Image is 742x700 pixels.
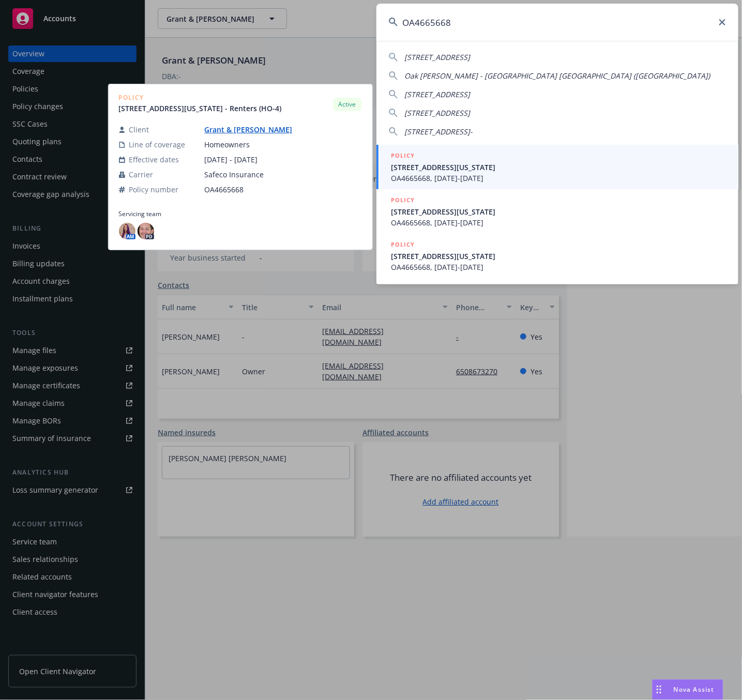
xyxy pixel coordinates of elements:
[391,206,726,217] span: [STREET_ADDRESS][US_STATE]
[391,173,726,184] span: OA4665668, [DATE]-[DATE]
[376,234,738,278] a: POLICY[STREET_ADDRESS][US_STATE]OA4665668, [DATE]-[DATE]
[674,685,715,694] span: Nova Assist
[404,127,473,136] span: [STREET_ADDRESS]-
[376,189,738,234] a: POLICY[STREET_ADDRESS][US_STATE]OA4665668, [DATE]-[DATE]
[391,162,726,173] span: [STREET_ADDRESS][US_STATE]
[391,217,726,228] span: OA4665668, [DATE]-[DATE]
[391,251,726,262] span: [STREET_ADDRESS][US_STATE]
[391,195,415,205] h5: POLICY
[404,52,470,62] span: [STREET_ADDRESS]
[376,145,738,189] a: POLICY[STREET_ADDRESS][US_STATE]OA4665668, [DATE]-[DATE]
[391,239,415,250] h5: POLICY
[391,262,726,272] span: OA4665668, [DATE]-[DATE]
[404,71,710,81] span: Oak [PERSON_NAME] - [GEOGRAPHIC_DATA] [GEOGRAPHIC_DATA] ([GEOGRAPHIC_DATA])
[652,679,723,700] button: Nova Assist
[404,89,470,99] span: [STREET_ADDRESS]
[391,150,415,161] h5: POLICY
[653,680,665,699] div: Drag to move
[404,108,470,118] span: [STREET_ADDRESS]
[376,4,738,41] input: Search...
